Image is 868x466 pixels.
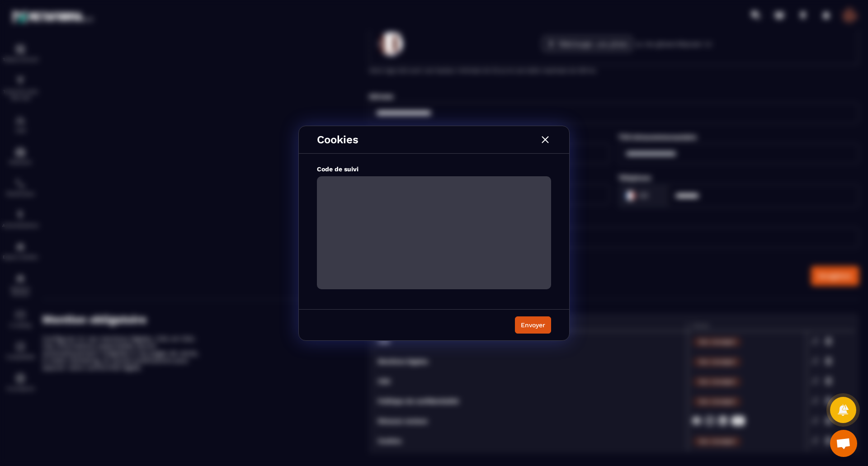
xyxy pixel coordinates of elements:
[830,430,857,457] div: Ouvrir le chat
[539,134,551,146] img: close-w.0bb75850.svg
[515,316,551,334] button: Envoyer
[521,320,545,329] div: Envoyer
[317,133,359,146] p: Cookies
[317,165,551,173] p: Code de suivi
